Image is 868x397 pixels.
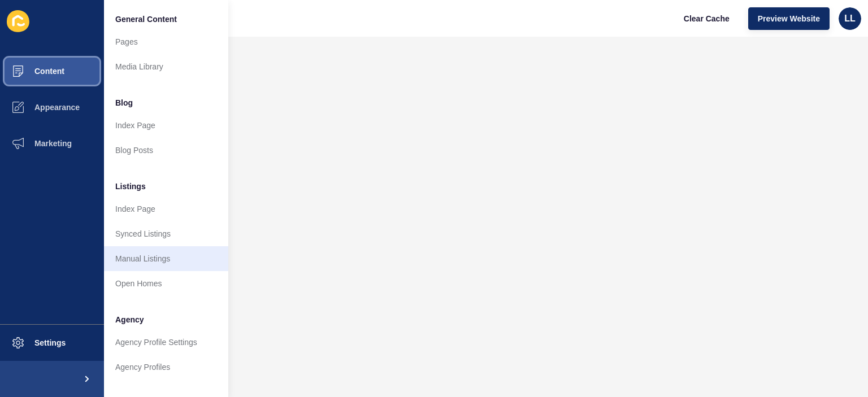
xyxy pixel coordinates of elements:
button: Preview Website [748,7,830,30]
a: Blog Posts [104,138,228,163]
a: Manual Listings [104,246,228,271]
a: Pages [104,29,228,54]
span: LL [844,13,856,24]
a: Media Library [104,54,228,79]
span: General Content [115,14,177,25]
button: Clear Cache [674,7,739,30]
a: Agency Profiles [104,355,228,379]
a: Agency Profile Settings [104,330,228,355]
span: Agency [115,314,144,325]
a: Index Page [104,197,228,221]
a: Index Page [104,113,228,138]
span: Clear Cache [684,13,730,24]
span: Listings [115,181,146,192]
span: Blog [115,97,133,108]
a: Synced Listings [104,221,228,246]
span: Preview Website [758,13,820,24]
a: Open Homes [104,271,228,296]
